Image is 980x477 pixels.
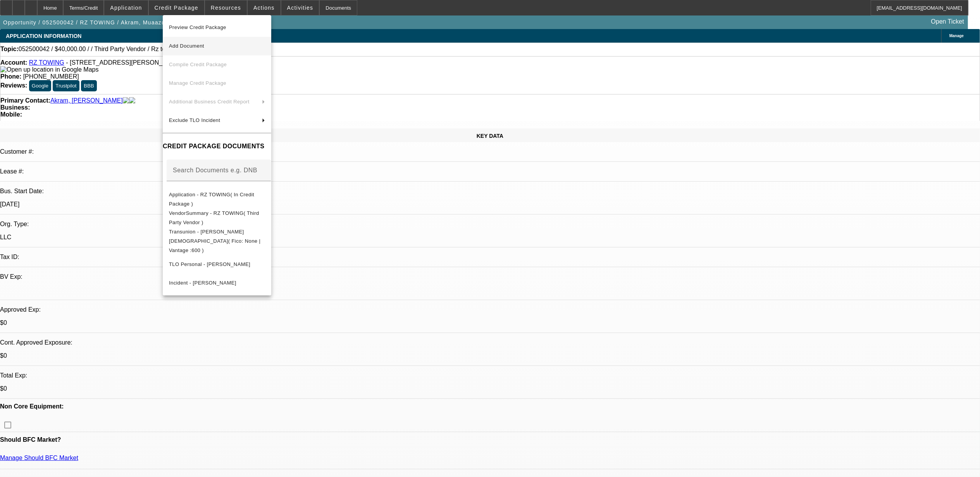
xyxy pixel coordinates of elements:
button: TLO Personal - Butt, Muhammad [163,255,271,273]
button: Transunion - Butt, Muhammad( Fico: None | Vantage :600 ) [163,227,271,255]
button: Incident - Butt, Muhammad [163,273,271,292]
span: Preview Credit Package [169,24,226,30]
mat-label: Search Documents e.g. DNB [173,166,257,173]
span: Transunion - [PERSON_NAME][DEMOGRAPHIC_DATA]( Fico: None | Vantage :600 ) [169,228,260,253]
span: VendorSummary - RZ TOWING( Third Party Vendor ) [169,210,259,225]
span: Incident - [PERSON_NAME] [169,280,236,285]
button: VendorSummary - RZ TOWING( Third Party Vendor ) [163,208,271,227]
span: Application - RZ TOWING( In Credit Package ) [169,191,254,206]
button: Application - RZ TOWING( In Credit Package ) [163,190,271,208]
span: TLO Personal - [PERSON_NAME] [169,261,250,267]
h4: CREDIT PACKAGE DOCUMENTS [163,142,271,151]
span: Exclude TLO Incident [169,117,220,123]
span: Add Document [169,43,204,49]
